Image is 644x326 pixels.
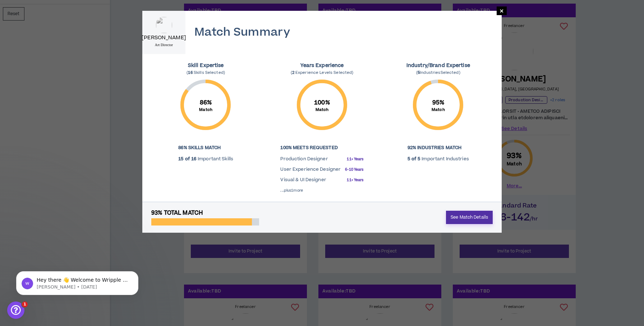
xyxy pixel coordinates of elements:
[155,42,173,48] p: Art Director
[7,302,24,319] iframe: Intercom live chat
[191,156,196,162] strong: 16
[188,69,193,76] b: 16
[280,156,328,163] p: Production Designer
[500,6,504,15] span: ×
[347,157,363,162] small: 11+ Years
[422,156,469,162] p: Important Industries
[446,62,470,69] span: Expertise
[200,62,224,69] span: Expertise
[418,156,420,162] strong: 5
[416,69,460,76] span: ( Industries Selected)
[185,26,299,39] h4: Match Summary
[156,17,172,33] img: 3qBvRXgdte43P6BAousDyeh79zkOMFJIb6O6CJzv.png
[199,107,212,112] small: Match
[34,236,40,242] button: Upload attachment
[411,156,416,162] strong: of
[291,69,354,76] span: ( Experience Levels Selected)
[432,107,445,112] small: Match
[345,167,363,172] small: 6-10 Years
[20,4,32,15] img: Profile image for Operator
[300,62,314,69] span: Years
[112,3,126,17] button: Home
[316,107,329,112] small: Match
[35,7,60,12] h1: Operator
[408,144,461,151] strong: 92% Industries Match
[11,236,17,242] button: Emoji picker
[292,69,295,76] b: 2
[178,156,183,162] strong: 15
[6,41,138,73] div: Sandra says…
[142,35,186,41] h5: [PERSON_NAME]
[22,302,28,307] span: 1
[26,41,138,64] div: Hi and thank you. I'm in like [PERSON_NAME]!
[187,69,225,76] span: ( Skills Selected)
[23,236,28,242] button: Gif picker
[280,177,326,184] p: Visual & UI Designer
[280,187,303,194] small: ...plus 1 more
[280,166,341,173] p: User Experience Designer
[347,178,363,183] small: 11+ Years
[418,69,420,76] b: 5
[314,98,330,107] span: 100 %
[200,98,212,107] span: 86 %
[446,211,493,224] a: See Match Details
[178,144,221,151] strong: 86% Skills Match
[406,62,445,69] span: Industry/Brand
[5,256,149,307] iframe: Intercom notifications message
[123,233,135,245] button: Send a message…
[5,3,18,17] button: go back
[185,156,190,162] strong: of
[432,98,445,107] span: 95 %
[408,156,410,162] strong: 5
[198,156,233,162] p: Important Skills
[32,46,132,60] div: Hi and thank you. I'm in like [PERSON_NAME]!
[126,3,139,16] div: Close
[6,221,138,233] textarea: Message…
[316,62,344,69] span: Experience
[188,62,199,69] span: Skill
[46,236,51,242] button: Start recording
[151,209,203,217] span: 93% Total Match
[280,144,337,151] strong: 100% Meets Requested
